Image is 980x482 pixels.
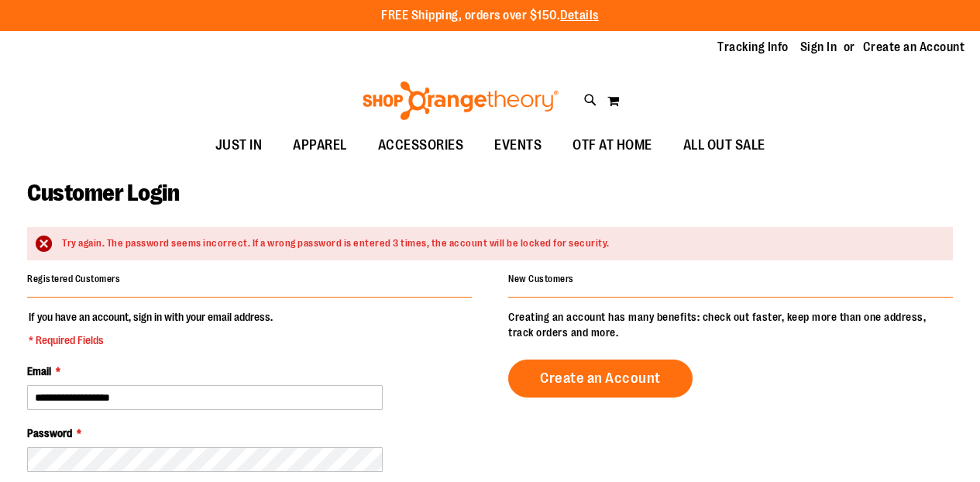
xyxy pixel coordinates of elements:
[560,9,599,22] a: Details
[62,236,937,251] div: Try again. The password seems incorrect. If a wrong password is entered 3 times, the account will...
[508,309,953,340] p: Creating an account has many benefits: check out faster, keep more than one address, track orders...
[293,128,347,163] span: APPAREL
[29,332,273,348] span: * Required Fields
[27,309,274,348] legend: If you have an account, sign in with your email address.
[494,128,542,163] span: EVENTS
[215,128,263,163] span: JUST IN
[717,39,789,56] a: Tracking Info
[381,7,599,25] p: FREE Shipping, orders over $150.
[508,274,574,284] strong: New Customers
[573,128,652,163] span: OTF AT HOME
[360,81,561,120] img: Shop Orangetheory
[508,360,693,398] a: Create an Account
[378,128,464,163] span: ACCESSORIES
[27,274,120,284] strong: Registered Customers
[800,39,837,56] a: Sign In
[27,365,51,377] span: Email
[540,370,661,387] span: Create an Account
[27,180,179,206] span: Customer Login
[683,128,765,163] span: ALL OUT SALE
[27,427,72,439] span: Password
[863,39,965,56] a: Create an Account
